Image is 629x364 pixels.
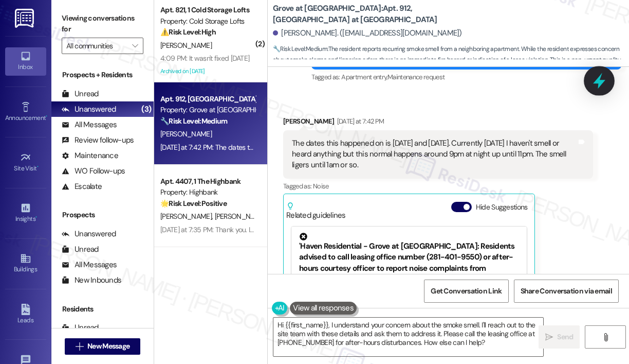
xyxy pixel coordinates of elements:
span: : The resident reports recurring smoke smell from a neighboring apartment. While the resident exp... [273,44,629,77]
div: New Inbounds [62,275,121,286]
div: Apt. 821, 1 Cold Storage Lofts [160,5,255,15]
span: Share Conversation via email [521,286,612,297]
div: Maintenance [62,150,118,161]
span: Noise [313,182,329,190]
a: Site Visit • [5,149,46,177]
div: Residents [51,304,154,315]
label: Hide Suggestions [476,202,528,213]
div: Review follow-ups [62,135,134,146]
div: Apt. 912, [GEOGRAPHIC_DATA] at [GEOGRAPHIC_DATA] [160,94,255,105]
span: New Message [87,341,129,352]
span: [PERSON_NAME] [160,212,215,221]
i:  [602,333,609,341]
strong: ⚠️ Risk Level: High [160,27,216,37]
button: Get Conversation Link [424,280,508,303]
input: All communities [66,38,127,54]
span: [PERSON_NAME] [160,129,212,138]
div: [PERSON_NAME] [283,116,593,130]
div: [PERSON_NAME]. ([EMAIL_ADDRESS][DOMAIN_NAME]) [273,28,462,39]
div: Property: Grove at [GEOGRAPHIC_DATA] [160,105,255,115]
strong: 🔧 Risk Level: Medium [160,116,227,126]
div: (3) [139,101,154,117]
div: Tagged as: [283,179,593,194]
div: The dates this happened on is [DATE] and [DATE]. Currently [DATE] I haven't smell or heard anythi... [292,138,577,171]
div: Property: Cold Storage Lofts [160,16,255,27]
div: Unanswered [62,229,116,239]
div: All Messages [62,259,117,270]
div: 4:09 PM: It wasn't fixed [DATE] [160,54,249,63]
div: All Messages [62,119,117,130]
a: Insights • [5,199,46,227]
b: Grove at [GEOGRAPHIC_DATA]: Apt. 912, [GEOGRAPHIC_DATA] at [GEOGRAPHIC_DATA] [273,3,478,25]
textarea: Hi {{first_name}}, I understand your concern about the smoke smell. I'll reach out to the site te... [273,318,543,356]
div: Escalate [62,181,102,192]
div: Prospects [51,210,154,220]
div: Unread [62,322,99,333]
i:  [545,333,553,341]
div: Archived on [DATE] [159,65,256,78]
i:  [76,342,83,351]
button: Share Conversation via email [514,280,619,303]
span: Send [557,332,573,342]
span: Maintenance request [387,73,445,81]
div: [DATE] at 7:42 PM [335,116,384,127]
div: 'Haven Residential - Grove at [GEOGRAPHIC_DATA]: Residents advised to call leasing office number ... [299,233,519,285]
span: [PERSON_NAME] [215,212,266,221]
img: ResiDesk Logo [15,9,36,28]
div: WO Follow-ups [62,166,125,177]
i:  [132,42,138,50]
button: New Message [65,338,141,355]
span: • [35,214,37,221]
span: Get Conversation Link [431,286,502,297]
div: Tagged as: [311,70,621,84]
div: Unread [62,89,99,99]
div: Apt. 4407, 1 The Highbank [160,176,255,187]
span: • [46,113,47,120]
span: Apartment entry , [341,73,387,81]
span: [PERSON_NAME] [160,41,212,50]
div: Prospects + Residents [51,70,154,80]
div: Unread [62,244,99,255]
strong: 🌟 Risk Level: Positive [160,199,227,208]
a: Leads [5,301,46,328]
strong: 🔧 Risk Level: Medium [273,45,327,53]
label: Viewing conversations for [62,10,143,38]
div: [DATE] at 7:35 PM: Thank you. I also noted that [PERSON_NAME] was most helpful. Be well. [160,225,427,234]
div: Related guidelines [286,202,346,221]
div: Unanswered [62,104,116,115]
button: Send [539,325,580,349]
div: Property: Highbank [160,187,255,198]
span: • [37,163,39,170]
a: Buildings [5,250,46,278]
a: Inbox [5,47,46,75]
